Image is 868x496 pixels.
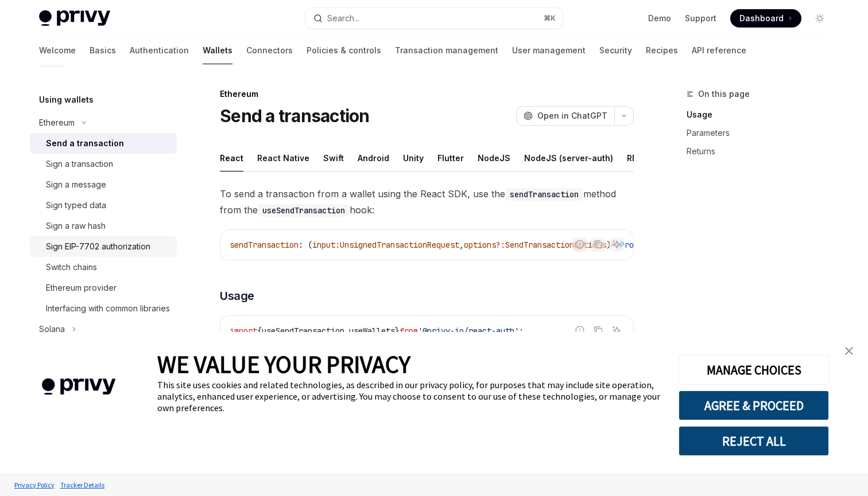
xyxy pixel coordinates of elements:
[599,37,632,64] a: Security
[400,326,418,336] span: from
[358,144,389,171] div: Android
[220,186,634,218] span: To send a transaction from a wallet using the React SDK, use the method from the hook:
[544,14,556,23] span: ⌘ K
[157,379,661,413] div: This site uses cookies and related technologies, as described in our privacy policy, for purposes...
[505,188,583,201] code: sendTransaction
[609,323,624,338] button: Ask AI
[692,37,746,64] a: API reference
[30,298,177,319] a: Interfacing with common libraries
[220,106,370,126] h1: Send a transaction
[340,240,459,250] span: UnsignedTransactionRequest
[403,144,424,171] div: Unity
[591,237,606,252] button: Copy the contents from the code block
[246,37,293,64] a: Connectors
[730,9,801,28] a: Dashboard
[46,157,113,171] div: Sign a transaction
[46,178,106,192] div: Sign a message
[30,236,177,257] a: Sign EIP-7702 authorization
[464,240,496,250] span: options
[39,322,65,336] div: Solana
[437,144,464,171] div: Flutter
[516,106,614,126] button: Open in ChatGPT
[46,219,106,233] div: Sign a raw hash
[496,240,505,250] span: ?:
[230,240,299,250] span: sendTransaction
[478,144,510,171] div: NodeJS
[30,112,177,133] button: Toggle Ethereum section
[39,37,76,64] a: Welcome
[606,240,611,250] span: )
[46,240,150,253] div: Sign EIP-7702 authorization
[512,37,586,64] a: User management
[11,475,57,495] a: Privacy Policy
[838,339,861,362] a: close banner
[39,10,110,26] img: light logo
[46,260,97,274] div: Switch chains
[627,144,663,171] div: REST API
[679,390,829,420] button: AGREE & PROCEED
[299,240,312,250] span: : (
[609,237,624,252] button: Ask AI
[679,355,829,385] button: MANAGE CHOICES
[203,37,232,64] a: Wallets
[687,106,838,124] a: Usage
[90,37,116,64] a: Basics
[344,326,349,336] span: ,
[505,240,606,250] span: SendTransactionOptions
[537,110,607,122] span: Open in ChatGPT
[646,37,678,64] a: Recipes
[262,326,344,336] span: useSendTransaction
[30,257,177,278] a: Switch chains
[845,347,853,355] img: close banner
[591,323,606,338] button: Copy the contents from the code block
[307,37,381,64] a: Policies & controls
[257,326,262,336] span: {
[39,116,75,130] div: Ethereum
[220,288,254,304] span: Usage
[130,37,189,64] a: Authentication
[46,302,170,315] div: Interfacing with common libraries
[220,144,243,171] div: React
[157,349,410,379] span: WE VALUE YOUR PRIVACY
[572,237,587,252] button: Report incorrect code
[323,144,344,171] div: Swift
[811,9,829,28] button: Toggle dark mode
[418,326,519,336] span: '@privy-io/react-auth'
[312,240,335,250] span: input
[30,195,177,216] a: Sign typed data
[524,144,613,171] div: NodeJS (server-auth)
[687,124,838,142] a: Parameters
[679,426,829,456] button: REJECT ALL
[46,198,106,212] div: Sign typed data
[30,319,177,339] button: Toggle Solana section
[30,133,177,154] a: Send a transaction
[230,326,257,336] span: import
[685,13,716,24] a: Support
[349,326,395,336] span: useWallets
[327,11,359,25] div: Search...
[648,13,671,24] a: Demo
[46,281,117,295] div: Ethereum provider
[46,136,124,150] div: Send a transaction
[395,326,400,336] span: }
[39,93,94,107] h5: Using wallets
[698,87,750,101] span: On this page
[17,362,140,412] img: company logo
[30,278,177,298] a: Ethereum provider
[220,88,634,100] div: Ethereum
[305,8,563,29] button: Open search
[30,216,177,236] a: Sign a raw hash
[687,142,838,161] a: Returns
[258,204,350,217] code: useSendTransaction
[57,475,107,495] a: Tracker Details
[572,323,587,338] button: Report incorrect code
[739,13,784,24] span: Dashboard
[30,154,177,174] a: Sign a transaction
[459,240,464,250] span: ,
[257,144,309,171] div: React Native
[335,240,340,250] span: :
[30,174,177,195] a: Sign a message
[395,37,498,64] a: Transaction management
[519,326,524,336] span: ;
